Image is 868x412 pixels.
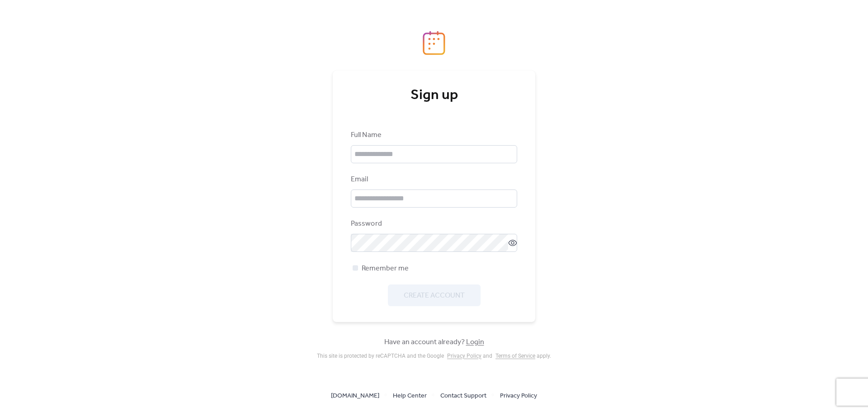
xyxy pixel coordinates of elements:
span: Remember me [362,263,409,274]
a: Terms of Service [495,353,535,359]
span: [DOMAIN_NAME] [331,391,379,402]
a: Contact Support [440,390,486,401]
a: Help Center [393,390,427,401]
a: Privacy Policy [500,390,537,401]
div: Email [351,174,515,185]
span: Have an account already? [384,337,484,348]
a: [DOMAIN_NAME] [331,390,379,401]
span: Privacy Policy [500,391,537,402]
div: Full Name [351,130,515,141]
img: logo [423,31,445,55]
span: Contact Support [440,391,486,402]
div: This site is protected by reCAPTCHA and the Google and apply . [317,353,551,359]
a: Login [466,335,484,349]
div: Sign up [351,86,517,104]
div: Password [351,218,515,229]
a: Privacy Policy [447,353,481,359]
span: Help Center [393,391,427,402]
